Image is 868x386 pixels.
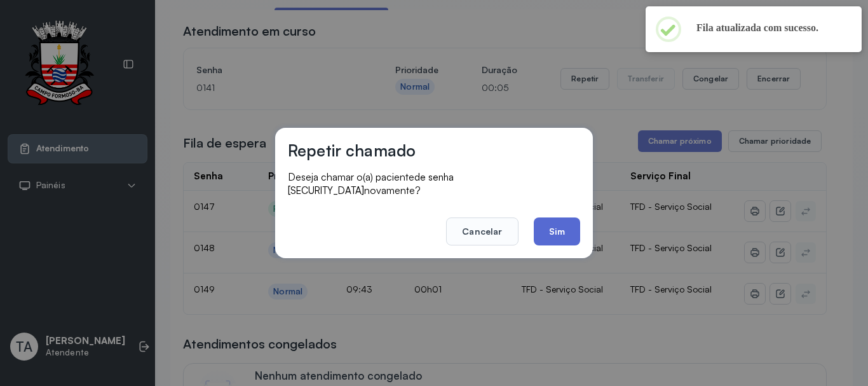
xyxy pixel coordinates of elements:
button: Sim [534,217,580,245]
h3: Repetir chamado [288,141,416,160]
button: Cancelar [446,217,518,245]
p: Deseja chamar o(a) paciente novamente? [288,170,580,197]
h2: Fila atualizada com sucesso. [696,22,841,34]
span: de senha [SECURITY_DATA] [288,171,454,196]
